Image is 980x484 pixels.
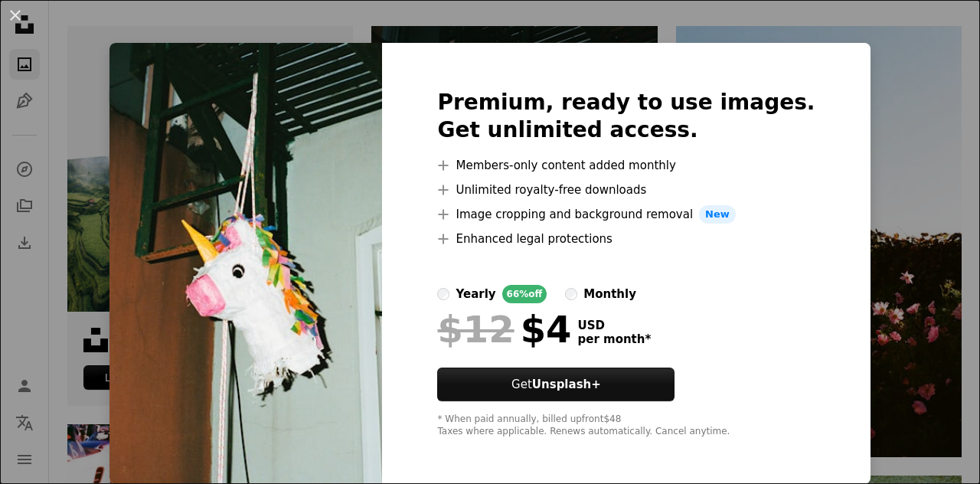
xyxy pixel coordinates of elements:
button: GetUnsplash+ [437,368,675,401]
input: yearly66%off [437,288,449,300]
img: premium_photo-1664457241825-600243040ef5 [109,43,382,484]
span: New [699,205,736,224]
div: * When paid annually, billed upfront $48 Taxes where applicable. Renews automatically. Cancel any... [437,414,815,438]
span: per month * [577,332,651,346]
div: $4 [437,309,571,349]
li: Image cropping and background removal [437,205,815,224]
div: 66% off [502,285,547,303]
li: Enhanced legal protections [437,230,815,248]
span: $12 [437,309,514,349]
li: Members-only content added monthly [437,156,815,175]
li: Unlimited royalty-free downloads [437,181,815,199]
input: monthly [565,288,577,300]
div: yearly [456,285,495,303]
h2: Premium, ready to use images. Get unlimited access. [437,89,815,144]
span: USD [577,319,651,332]
div: monthly [583,285,636,303]
strong: Unsplash+ [532,378,601,391]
